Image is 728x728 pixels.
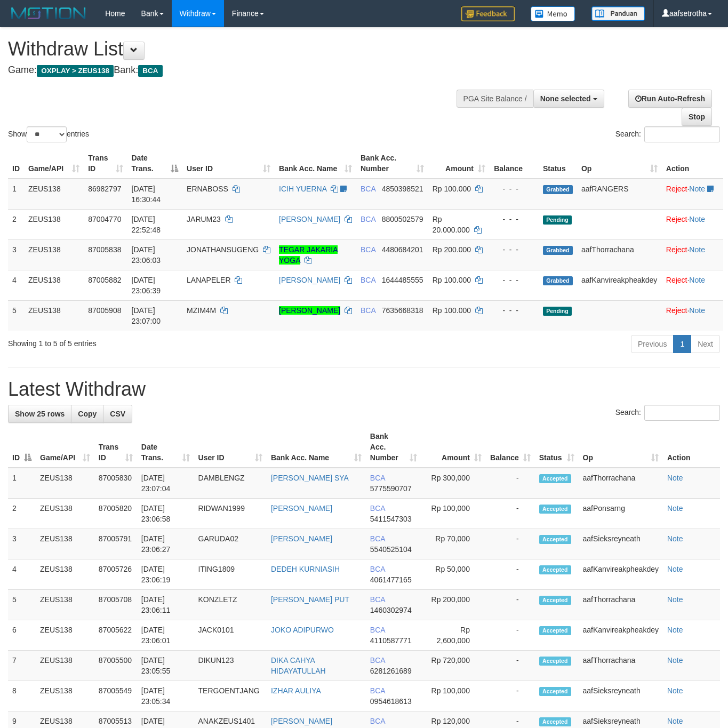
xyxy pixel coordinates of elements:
th: Trans ID: activate to sort column ascending [84,148,127,179]
td: ITING1809 [194,559,267,590]
td: Rp 50,000 [421,559,486,590]
a: Note [689,276,705,284]
a: Note [667,717,683,725]
td: ZEUS138 [36,681,94,711]
div: - - - [494,214,534,225]
td: aafThorrachana [577,239,662,270]
td: aafSieksreyneath [579,529,663,559]
td: - [486,681,535,711]
td: aafRANGERS [577,179,662,210]
span: Accepted [539,717,571,726]
td: ZEUS138 [36,468,94,499]
td: Rp 100,000 [421,499,486,529]
td: 4 [8,270,24,300]
span: [DATE] 23:06:03 [132,245,161,265]
td: [DATE] 23:06:11 [137,590,194,620]
td: 3 [8,529,36,559]
span: OXPLAY > ZEUS138 [37,65,114,77]
td: ZEUS138 [36,590,94,620]
a: [PERSON_NAME] [279,276,340,284]
a: Show 25 rows [8,405,71,423]
span: 87004770 [88,215,121,223]
span: Grabbed [543,185,573,194]
td: 87005791 [94,529,137,559]
img: MOTION_logo.png [8,5,89,21]
td: - [486,651,535,681]
td: ZEUS138 [24,270,84,300]
td: Rp 2,600,000 [421,620,486,651]
td: - [486,468,535,499]
span: BCA [370,595,385,604]
td: 2 [8,209,24,239]
div: - - - [494,244,534,255]
td: DIKUN123 [194,651,267,681]
td: ZEUS138 [24,209,84,239]
th: Balance [490,148,539,179]
th: User ID: activate to sort column ascending [194,427,267,468]
span: Rp 100.000 [433,185,471,193]
img: Button%20Memo.svg [531,6,575,21]
th: Trans ID: activate to sort column ascending [94,427,137,468]
td: · [662,239,723,270]
td: DAMBLENGZ [194,468,267,499]
span: Copy 8800502579 to clipboard [382,215,423,223]
span: Accepted [539,505,571,514]
span: Copy 4480684201 to clipboard [382,245,423,254]
span: BCA [361,245,375,254]
td: [DATE] 23:07:04 [137,468,194,499]
span: Accepted [539,565,571,574]
td: 1 [8,179,24,210]
span: Accepted [539,657,571,666]
label: Search: [615,126,720,142]
th: Action [662,148,723,179]
span: Copy 1460302974 to clipboard [370,606,412,614]
span: Copy 1644485555 to clipboard [382,276,423,284]
td: 87005622 [94,620,137,651]
td: · [662,179,723,210]
a: Note [689,185,705,193]
span: BCA [138,65,162,77]
a: Reject [666,276,687,284]
a: ICIH YUERNA [279,185,326,193]
td: ZEUS138 [36,499,94,529]
span: Grabbed [543,246,573,255]
a: Note [667,656,683,665]
td: [DATE] 23:06:19 [137,559,194,590]
td: 87005820 [94,499,137,529]
select: Showentries [27,126,67,142]
a: Note [689,306,705,315]
th: Date Trans.: activate to sort column descending [127,148,183,179]
span: CSV [110,410,125,418]
td: ZEUS138 [36,559,94,590]
td: 87005549 [94,681,137,711]
span: Accepted [539,626,571,635]
th: Game/API: activate to sort column ascending [36,427,94,468]
td: 2 [8,499,36,529]
span: BCA [361,306,375,315]
a: Copy [71,405,103,423]
div: Showing 1 to 5 of 5 entries [8,334,295,349]
td: GARUDA02 [194,529,267,559]
td: aafKanvireakpheakdey [579,620,663,651]
td: 87005708 [94,590,137,620]
td: [DATE] 23:06:58 [137,499,194,529]
span: Accepted [539,687,571,696]
span: Copy 5411547303 to clipboard [370,515,412,523]
input: Search: [644,405,720,421]
span: Copy 5775590707 to clipboard [370,484,412,493]
span: BCA [370,686,385,695]
span: BCA [370,565,385,573]
div: - - - [494,305,534,316]
span: LANAPELER [187,276,230,284]
td: - [486,499,535,529]
td: JACK0101 [194,620,267,651]
span: Pending [543,215,572,225]
th: Status [539,148,577,179]
td: Rp 100,000 [421,681,486,711]
th: Date Trans.: activate to sort column ascending [137,427,194,468]
td: ZEUS138 [24,300,84,331]
th: Op: activate to sort column ascending [579,427,663,468]
td: 6 [8,620,36,651]
th: Amount: activate to sort column ascending [421,427,486,468]
td: Rp 70,000 [421,529,486,559]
